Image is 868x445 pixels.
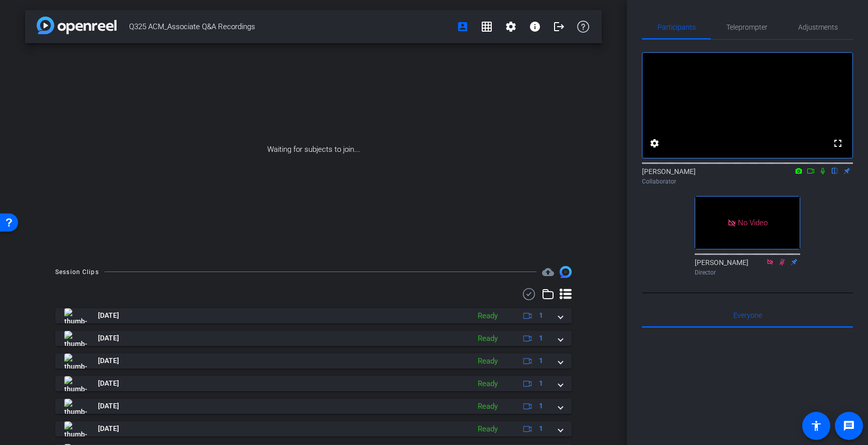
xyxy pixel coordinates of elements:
span: 1 [539,401,543,411]
span: [DATE] [98,378,119,389]
span: Teleprompter [726,24,768,31]
div: [PERSON_NAME] [695,257,800,277]
mat-icon: accessibility [810,420,822,432]
mat-icon: fullscreen [832,137,844,149]
span: 1 [539,333,543,343]
div: Ready [473,333,503,344]
div: Collaborator [642,177,853,186]
div: Director [695,268,800,277]
span: Everyone [733,312,762,319]
div: [PERSON_NAME] [642,166,853,186]
div: Ready [473,401,503,412]
span: [DATE] [98,401,119,411]
div: Ready [473,423,503,435]
img: thumb-nail [64,308,87,323]
div: Session Clips [55,267,99,277]
mat-expansion-panel-header: thumb-nail[DATE]Ready1 [55,399,572,414]
img: thumb-nail [64,331,87,346]
span: 1 [539,310,543,321]
span: 1 [539,378,543,389]
img: app-logo [37,17,117,34]
img: Session clips [560,266,572,278]
mat-icon: settings [648,137,661,149]
span: Adjustments [798,24,838,31]
span: Destinations for your clips [542,266,554,278]
mat-icon: cloud_upload [542,266,554,278]
span: Q325 ACM_Associate Q&A Recordings [129,17,451,37]
div: Waiting for subjects to join... [25,43,602,256]
mat-icon: logout [553,21,565,33]
mat-icon: settings [505,21,517,33]
img: thumb-nail [64,353,87,369]
mat-icon: info [529,21,541,33]
span: 1 [539,355,543,366]
span: [DATE] [98,333,119,343]
mat-icon: grid_on [481,21,493,33]
img: thumb-nail [64,421,87,436]
mat-expansion-panel-header: thumb-nail[DATE]Ready1 [55,308,572,323]
mat-icon: flip [829,166,841,175]
mat-expansion-panel-header: thumb-nail[DATE]Ready1 [55,353,572,369]
span: Participants [658,24,696,31]
div: Ready [473,355,503,367]
img: thumb-nail [64,399,87,414]
span: No Video [738,218,768,227]
span: 1 [539,423,543,434]
img: thumb-nail [64,376,87,391]
span: [DATE] [98,310,119,321]
mat-expansion-panel-header: thumb-nail[DATE]Ready1 [55,331,572,346]
mat-expansion-panel-header: thumb-nail[DATE]Ready1 [55,376,572,391]
mat-icon: message [843,420,855,432]
div: Ready [473,310,503,322]
mat-expansion-panel-header: thumb-nail[DATE]Ready1 [55,421,572,436]
span: [DATE] [98,355,119,366]
mat-icon: account_box [457,21,469,33]
div: Ready [473,378,503,390]
span: [DATE] [98,423,119,434]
